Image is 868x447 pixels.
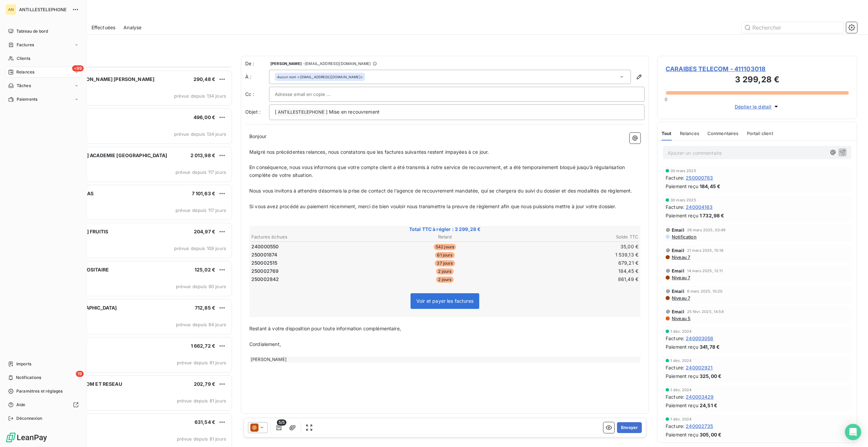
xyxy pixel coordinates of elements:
span: Objet : [245,109,261,115]
span: Paiement reçu [666,431,698,438]
span: - [EMAIL_ADDRESS][DOMAIN_NAME] [303,62,371,66]
div: AN [5,4,16,15]
span: 250002769 [251,268,279,275]
div: Open Intercom Messenger [845,424,861,440]
span: 37 jours [435,260,455,266]
span: Relances [16,69,34,75]
span: [PERSON_NAME] [270,62,302,66]
span: 1 732,98 € [700,212,724,219]
span: 1 déc. 2024 [670,388,692,392]
span: Paramètres et réglages [16,388,63,394]
td: 679,21 € [510,259,639,267]
span: [ [275,109,277,115]
button: Envoyer [617,422,642,433]
th: Retard [381,233,510,241]
th: Solde TTC [510,233,639,241]
span: Paiement reçu [666,372,698,380]
span: 250000783 [686,174,713,181]
span: Facture : [666,393,684,400]
span: Paiement reçu [666,212,698,219]
img: Logo LeanPay [5,432,48,443]
span: 240003058 [686,335,713,342]
span: Paiement reçu [666,183,698,190]
span: Notifications [16,375,41,381]
span: Imports [16,361,31,367]
span: 240004163 [686,203,713,211]
span: 341,78 € [700,343,720,350]
span: ] Mise en recouvrement [326,109,380,115]
span: +99 [72,65,84,71]
span: 30 mars 2025 [670,198,696,202]
span: De : [245,60,269,67]
span: 0 [665,97,667,102]
span: 290,48 € [194,76,215,82]
span: 1 déc. 2024 [670,417,692,421]
span: Email [672,248,684,253]
span: Facture : [666,174,684,181]
span: 712,85 € [195,305,215,311]
label: Cc : [245,91,269,98]
a: Tableau de bord [5,26,81,37]
span: 61 jours [435,252,454,258]
span: Email [672,268,684,274]
span: prévue depuis 134 jours [174,131,226,137]
span: 305,00 € [700,431,721,438]
span: 250002515 [251,260,277,266]
span: Aide [16,402,26,408]
span: Facture : [666,203,684,211]
span: Tableau de bord [16,28,48,34]
a: Factures [5,39,81,50]
span: 7 101,63 € [192,191,216,196]
a: Aide [5,399,81,410]
span: CARAIBES TELECOM - 411103018 [666,64,849,73]
span: 125,02 € [195,267,215,272]
span: prévue depuis 109 jours [174,246,226,251]
span: prévue depuis 117 jours [176,208,226,213]
span: En conséquence, nous vous informons que votre compte client a été transmis à notre service de rec... [249,164,626,178]
span: Facture : [666,423,684,430]
span: Déplier le détail [735,103,772,110]
span: 2 013,98 € [190,152,216,158]
span: 325,00 € [700,372,721,380]
span: Cordialement, [249,341,281,347]
a: Tâches [5,80,81,91]
input: Rechercher [741,22,844,33]
span: prévue depuis 90 jours [176,284,226,289]
span: 240002921 [686,364,713,371]
span: 240002735 [686,423,713,430]
label: À : [245,73,269,80]
span: Factures [17,42,34,48]
span: Niveau 5 [671,316,690,321]
span: 5/5 [277,419,286,426]
h3: 3 299,28 € [666,73,849,87]
td: 35,00 € [510,243,639,250]
span: Déconnexion [16,415,43,421]
span: Nous vous invitons à attendre désormais la prise de contact de l’agence de recouvrement mandatée,... [249,188,632,194]
span: 2 jours [436,277,453,283]
span: Si vous avez procédé au paiement récemment, merci de bien vouloir nous transmettre la preuve de r... [249,203,616,209]
span: Email [672,288,684,294]
span: prévue depuis 134 jours [174,93,226,99]
span: 240000550 [251,243,279,250]
span: Email [672,227,684,233]
span: Analyse [123,24,141,31]
span: Clients [17,55,30,62]
span: 204,97 € [194,229,215,234]
span: 542 jours [434,244,456,250]
span: 21 mars 2025, 15:18 [687,248,724,252]
span: 496,00 € [194,114,215,120]
span: ANTILLESTELEPHONE [19,7,68,12]
span: 250001874 [251,251,277,258]
span: 2 jours [436,268,453,275]
span: 6 mars 2025, 10:20 [687,289,723,293]
span: Effectuées [91,24,116,31]
span: Niveau 7 [671,254,690,260]
span: ANTILLESTELEPHONE [277,109,325,116]
a: +99Relances [5,67,81,78]
span: 30 mars 2025 [670,169,696,173]
span: COLLEGE [PERSON_NAME] [PERSON_NAME] [48,76,154,82]
a: Paramètres et réglages [5,386,81,397]
span: prévue depuis 81 jours [177,436,226,442]
span: Relances [680,131,699,136]
td: 1 539,13 € [510,251,639,259]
